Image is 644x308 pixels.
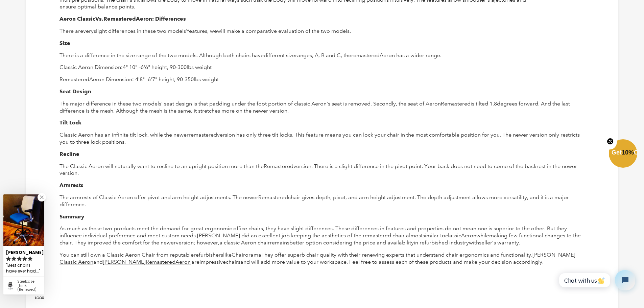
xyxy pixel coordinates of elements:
span: making few functional changes to the chair. [59,232,581,246]
span: Remastered [441,100,471,107]
span: version; [176,239,195,246]
span: different size [264,52,295,58]
span: will make a comparative evaluation of the two models. [217,28,351,34]
span: ranges, A, B and C, the [295,52,351,58]
svg: rating icon full [28,256,32,261]
span: Vs [95,16,102,22]
span: better option considering the price and availability [289,239,414,246]
span: -300lbs weight [176,64,212,70]
span: Aeron: Differences [136,16,186,22]
span: a classic Aeron chair [219,239,270,246]
svg: rating icon full [11,256,16,261]
a: [PERSON_NAME]RemasteredAeron [103,259,191,265]
span: and will add more value to your workspace. Feel free to assess each of these products and make yo... [240,259,544,265]
span: ive [219,259,226,265]
img: Agnes J. review of Steelcase Think (Renewed) [3,194,44,246]
span: . [102,16,103,22]
span: emains [272,239,289,246]
span: Aeron [461,232,476,239]
span: As much as these two products meet the demand for great ergonomic office chairs, they have slight... [59,225,567,239]
span: ile [483,232,489,239]
span: version. There is a slight difference in the pivot point. Your back does not need to come of the ... [59,163,577,176]
span: like [223,252,232,258]
a: Chairorama [232,252,261,258]
a: [PERSON_NAME] Classic Aeron [59,252,575,265]
span: Remastered [59,76,89,82]
span: There is a difference in the size range of the two models. Although both chairs have [59,52,264,58]
div: Get10%OffClose teaser [609,140,637,168]
span: chair gives depth, pivot, and arm height adjustment. The depth adjustment allows more versatility... [59,194,569,208]
svg: rating icon full [6,256,11,261]
span: 10% [622,149,634,156]
span: similar to [423,232,445,239]
svg: rating icon full [22,256,27,261]
span: however, [197,239,219,246]
iframe: Tidio Chat [552,264,641,296]
span: Size [59,40,70,46]
span: refurbishers [194,252,223,258]
span: is tilted 1.8degrees forward. And the last difference is the mesh. Although the mesh is the same,... [59,100,570,114]
span: Classic Aeron Dimension: [59,64,123,70]
span: 4" 10" –6'6" height, 90 [123,64,176,70]
span: Summary [59,213,84,220]
span: seller’s warranty. [479,239,520,246]
button: Close teaser [603,134,617,149]
span: They offer superb chair quality with their renewing experts that understand chair ergonomics and ... [261,252,532,258]
div: Best chair I have ever had... [6,262,41,275]
span: Remastered [146,259,175,265]
span: remastered [189,132,217,138]
span: very [83,28,94,34]
div: Steelcase Think (Renewed) [17,280,41,292]
span: Classic Aeron has an infinite tilt lock, while the newer [59,132,189,138]
span: The armrests of Classic Aeron offer pivot and arm height adjustments. The newer [59,194,258,200]
span: chairs [226,259,240,265]
span: are [191,259,199,265]
span: Remastered [103,16,136,22]
span: impress [199,259,219,265]
span: Aeron [175,259,191,265]
span: slight differences in these two models' [94,28,187,34]
span: There are [59,28,83,34]
span: Remastered [264,163,293,169]
span: classic [445,232,461,239]
span: Recline [59,151,79,157]
span: Remastered [258,194,288,200]
span: features, we [187,28,217,34]
span: [PERSON_NAME] [103,259,146,265]
span: The major difference in these two models' seat design is that padding under the foot portion of c... [59,100,441,107]
span: in refurbished industry [414,239,469,246]
svg: rating icon full [17,256,22,261]
span: remastered [351,52,380,58]
span: r [270,239,272,246]
span: They improved the comfort for the newer [74,239,176,246]
span: version has only three tilt locks. This feature means you can lock your chair in the most comfort... [59,132,580,145]
span: You can still own a Classic Aeron Chair from reputable [59,252,194,258]
span: wh [476,232,483,239]
span: Aeron Classic [59,16,95,22]
span: with [469,239,479,246]
span: and [93,259,103,265]
span: Aeron has a wider range. [380,52,442,58]
span: [PERSON_NAME] did an excellent job keeping the aesthetics of the remastered chair almost [197,232,423,239]
span: Aeron Dimension: 4'8"- 6'7" height, 90-350lbs weight [89,76,219,82]
div: [PERSON_NAME] [6,247,41,256]
span: Tilt Lock [59,119,81,126]
span: Armrests [59,182,84,188]
span: Seat Design [59,88,91,95]
span: The Classic Aeron will naturally want to recline to an upright position more than the [59,163,264,169]
span: Get Off [612,149,643,156]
